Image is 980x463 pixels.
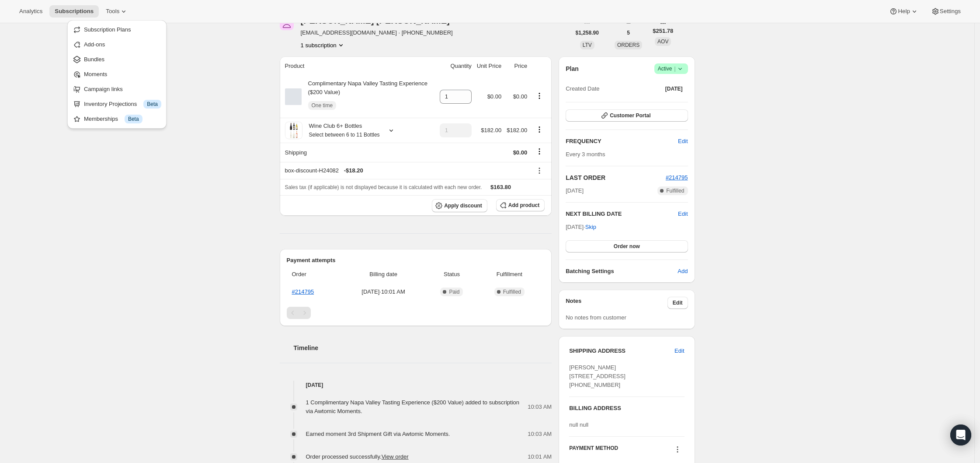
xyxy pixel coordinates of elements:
span: $0.00 [513,149,528,156]
button: Edit [678,210,688,218]
button: Subscription Plans [70,23,164,37]
span: Edit [674,347,684,355]
span: Edit [673,299,683,306]
nav: Pagination [287,307,545,319]
a: #214795 [666,174,688,181]
span: - $18.20 [344,166,363,175]
h3: Notes [566,297,667,309]
span: AOV [657,39,668,45]
a: View order [382,453,409,460]
div: Wine Club 6+ Bottles [302,122,380,139]
th: Unit Price [474,56,504,76]
span: Add [678,267,688,276]
th: Product [280,56,437,76]
span: [DATE] [566,186,584,195]
button: Customer Portal [566,109,688,122]
span: Beta [147,101,158,108]
div: Open Intercom Messenger [950,424,971,445]
span: Subscription Plans [84,26,131,33]
button: Product actions [532,125,546,134]
div: Complimentary Napa Valley Tasting Experience ($200 Value) [302,79,434,114]
span: Sales tax (if applicable) is not displayed because it is calculated with each new order. [285,184,482,190]
th: Price [504,56,530,76]
span: [PERSON_NAME] [STREET_ADDRESS] [PHONE_NUMBER] [569,364,626,388]
h2: Plan [566,64,579,73]
span: 10:03 AM [528,430,552,438]
h2: Payment attempts [287,256,545,265]
span: Customer Portal [610,112,650,119]
span: Settings [940,8,961,15]
button: [DATE] [660,83,688,95]
button: 5 [622,27,635,39]
span: 5 [627,29,630,36]
span: 10:01 AM [528,452,552,461]
small: Select between 6 to 11 Bottles [309,132,380,138]
span: Fulfilled [503,288,521,295]
span: 10:03 AM [528,403,552,411]
button: Edit [667,297,688,309]
span: Active [658,64,685,73]
span: | [674,65,675,72]
span: $182.00 [481,127,501,133]
h4: [DATE] [280,381,552,389]
button: Edit [669,344,689,358]
button: Tools [101,5,133,18]
span: $251.78 [653,27,673,35]
h6: Batching Settings [566,267,678,276]
button: Skip [580,220,601,234]
h2: Timeline [294,344,552,352]
button: Analytics [14,5,48,18]
button: Settings [926,5,966,18]
span: Earned moment 3rd Shipment Gift via Awtomic Moments. [306,431,450,437]
span: Help [898,8,910,15]
h3: PAYMENT METHOD [569,445,618,456]
span: $182.00 [507,127,527,133]
span: Add product [508,202,539,209]
button: Moments [70,67,164,81]
h2: LAST ORDER [566,173,666,182]
button: Add [672,264,693,278]
button: Order now [566,240,688,253]
button: Bundles [70,53,164,67]
span: [DATE] [665,85,683,92]
span: LTV [583,42,592,48]
button: Add-ons [70,38,164,52]
span: Beta [128,116,139,123]
div: [PERSON_NAME] [PERSON_NAME] [301,16,460,25]
span: Moments [84,71,107,77]
h3: SHIPPING ADDRESS [569,347,674,355]
span: Fulfillment [480,270,540,279]
span: $0.00 [513,93,528,100]
span: Edit [678,137,688,146]
button: #214795 [666,173,688,182]
span: Campaign links [84,86,123,92]
span: Subscriptions [55,8,94,15]
button: Product actions [301,41,345,49]
span: One time [312,102,333,109]
button: Edit [673,134,693,148]
h3: BILLING ADDRESS [569,404,684,413]
span: Add-ons [84,41,105,48]
span: Order processed successfully. [306,453,409,460]
span: Status [429,270,474,279]
button: Help [884,5,924,18]
span: 1 Complimentary Napa Valley Tasting Experience ($200 Value) added to subscription via Awtomic Mom... [306,399,520,414]
button: Shipping actions [532,147,546,156]
span: $1,258.90 [576,29,599,36]
span: ORDERS [617,42,639,48]
span: Tools [106,8,119,15]
span: Bundles [84,56,104,63]
span: $0.00 [487,93,502,100]
span: Fulfilled [666,187,684,194]
th: Order [287,265,340,284]
span: No notes from customer [566,314,626,321]
button: Campaign links [70,82,164,96]
button: Inventory Projections [70,97,164,111]
a: #214795 [292,288,314,295]
button: Subscriptions [49,5,99,18]
span: $163.80 [490,184,511,190]
th: Shipping [280,143,437,162]
button: Memberships [70,112,164,126]
span: [DATE] · 10:01 AM [343,288,424,296]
